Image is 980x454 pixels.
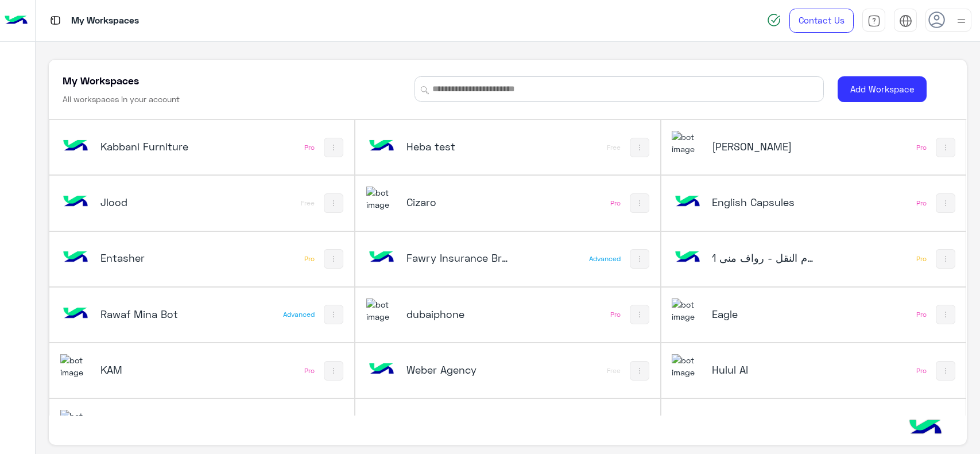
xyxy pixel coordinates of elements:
[71,13,139,29] p: My Workspaces
[838,76,927,102] button: Add Workspace
[366,187,397,211] img: 919860931428189
[862,9,885,33] a: tab
[672,242,703,273] img: 137472623329108
[406,307,509,321] h5: dubaiphone
[60,131,91,162] img: bot image
[916,310,927,319] div: Pro
[100,251,203,265] h5: Entasher
[672,410,703,441] img: bot image
[406,363,509,377] h5: Weber Agency
[899,14,912,28] img: tab
[283,310,315,319] div: Advanced
[916,366,927,375] div: Pro
[712,195,814,209] h5: English Capsules
[304,366,315,375] div: Pro
[100,307,203,321] h5: Rawaf Mina Bot
[5,9,28,33] img: Logo
[100,139,203,153] h5: Kabbani Furniture
[63,73,139,87] h5: My Workspaces
[672,298,703,323] img: 713415422032625
[366,242,397,273] img: bot image
[905,408,946,448] img: hulul-logo.png
[366,298,397,323] img: 1403182699927242
[767,13,781,27] img: spinner
[712,363,814,377] h5: Hulul AI
[712,307,814,321] h5: Eagle
[672,187,703,218] img: bot image
[712,251,814,265] h5: نظام النقل - رواف منى 1
[867,14,881,28] img: tab
[60,298,91,329] img: bot image
[916,143,927,152] div: Pro
[48,13,63,28] img: tab
[672,131,703,156] img: 322208621163248
[60,410,91,434] img: 630227726849311
[60,242,91,273] img: bot image
[60,187,91,218] img: 146205905242462
[954,14,969,28] img: profile
[366,410,397,441] img: bot image
[789,9,854,33] a: Contact Us
[366,131,397,162] img: bot image
[366,354,397,385] img: bot image
[301,199,315,208] div: Free
[607,366,621,375] div: Free
[712,139,814,153] h5: Ahmed El Sallab
[916,254,927,263] div: Pro
[304,254,315,263] div: Pro
[63,94,180,105] h6: All workspaces in your account
[607,143,621,152] div: Free
[100,363,203,377] h5: KAM
[672,354,703,379] img: 114004088273201
[589,254,621,263] div: Advanced
[916,199,927,208] div: Pro
[610,310,621,319] div: Pro
[304,143,315,152] div: Pro
[610,199,621,208] div: Pro
[100,195,203,209] h5: Jlood
[60,354,91,379] img: 228235970373281
[406,139,509,153] h5: Heba test
[406,195,509,209] h5: Cizaro
[406,251,509,265] h5: Fawry Insurance Brokerage`s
